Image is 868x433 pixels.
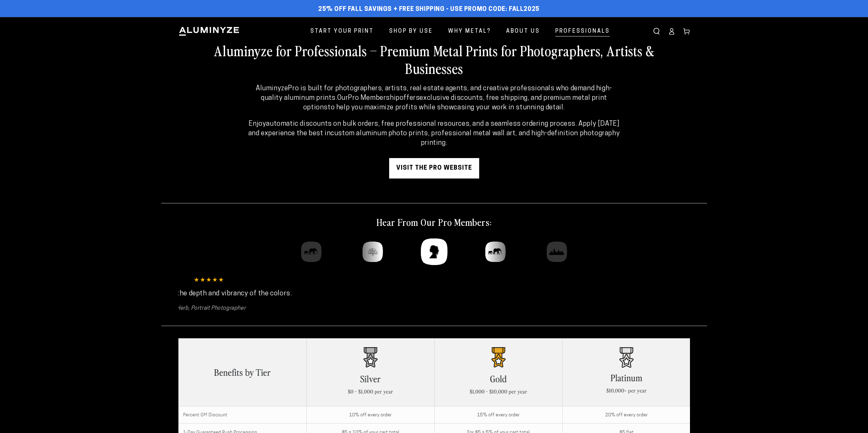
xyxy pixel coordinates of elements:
[86,304,332,313] cite: Herb, Portrait Photographer
[506,27,540,36] span: About Us
[178,26,240,36] img: Aluminyze
[348,95,399,102] strong: Pro Membership
[86,289,332,298] p: I was amazed at the depth and vibrancy of the colors.
[649,24,664,39] summary: Search our site
[305,22,379,41] a: Start Your Print
[246,84,622,112] p: Our offers to help you maximize profits while showcasing your work in stunning detail.
[303,95,607,111] strong: exclusive discounts, free shipping, and premium metal print options
[550,22,615,41] a: Professionals
[256,85,612,102] strong: AluminyzePro is built for photographers, artists, real estate agents, and creative professionals ...
[330,130,620,146] strong: custom aluminum photo prints, professional metal wall art, and high-definition photography printing.
[318,6,540,13] span: 25% off FALL Savings + Free Shipping - Use Promo Code: FALL2025
[501,22,545,41] a: About Us
[266,121,575,127] strong: automatic discounts on bulk orders, free professional resources, and a seamless ordering process
[448,27,491,36] span: Why Metal?
[212,42,656,77] h2: Aluminyze for Professionals – Premium Metal Prints for Photographers, Artists & Businesses
[389,158,479,179] a: visit the pro website
[389,27,433,36] span: Shop By Use
[443,22,496,41] a: Why Metal?
[555,27,610,36] span: Professionals
[377,216,491,228] h2: Hear From Our Pro Members:
[384,22,438,41] a: Shop By Use
[246,119,622,148] p: Enjoy . Apply [DATE] and experience the best in
[310,27,374,36] span: Start Your Print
